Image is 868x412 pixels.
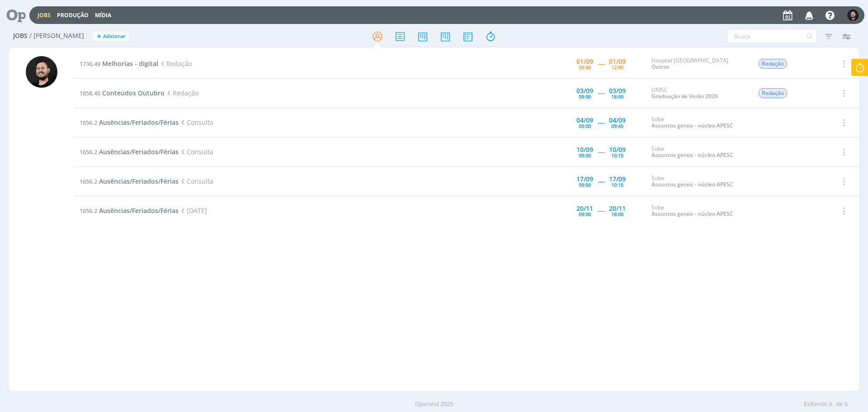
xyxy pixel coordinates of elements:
[576,88,593,94] div: 03/09
[99,147,179,156] span: Ausências/Feriados/Férias
[651,92,718,100] a: Graduação de Verão 2026
[80,206,179,215] a: 1656.2Ausências/Feriados/Férias
[179,177,213,185] span: Consulta
[836,400,843,409] span: de
[579,182,591,187] div: 09:00
[759,88,787,98] span: Redação
[847,7,859,23] button: B
[179,206,207,215] span: [DATE]
[611,153,623,158] div: 10:15
[727,29,817,43] input: Busca
[609,58,626,65] div: 01/09
[38,11,51,19] a: Jobs
[609,205,626,212] div: 20/11
[609,117,626,123] div: 04/09
[579,65,591,70] div: 09:00
[847,9,859,21] img: B
[611,123,623,128] div: 09:45
[651,87,745,100] div: UNISC
[651,175,745,188] div: Sobe
[598,59,604,68] span: -----
[35,12,53,19] button: Jobs
[99,118,179,127] span: Ausências/Feriados/Férias
[80,148,97,156] span: 1656.2
[759,59,787,69] span: Redação
[651,210,733,218] a: Assuntos gerais - núcleo APESC
[609,176,626,182] div: 17/09
[99,206,179,215] span: Ausências/Feriados/Férias
[576,117,593,123] div: 04/09
[99,177,179,185] span: Ausências/Feriados/Férias
[651,63,670,71] a: Outros
[844,400,848,409] span: 6
[102,59,158,68] span: Melhorias - digital
[651,151,733,159] a: Assuntos gerais - núcleo APESC
[80,207,97,215] span: 1656.2
[804,400,827,409] span: Exibindo
[102,89,165,97] span: Conteúdos Outubro
[80,118,97,127] span: 1656.2
[651,122,733,129] a: Assuntos gerais - núcleo APESC
[103,33,126,39] span: Adicionar
[92,12,114,19] button: Mídia
[80,89,165,97] a: 1858.45Conteúdos Outubro
[576,205,593,212] div: 20/11
[611,94,623,99] div: 18:00
[576,176,593,182] div: 17/09
[80,89,100,97] span: 1858.45
[80,177,97,185] span: 1656.2
[651,204,745,218] div: Sobe
[598,206,604,215] span: -----
[80,177,179,185] a: 1656.2Ausências/Feriados/Férias
[179,118,213,127] span: Consulta
[579,123,591,128] div: 09:00
[579,153,591,158] div: 09:00
[80,147,179,156] a: 1656.2Ausências/Feriados/Férias
[29,32,84,40] span: / [PERSON_NAME]
[651,180,733,188] a: Assuntos gerais - núcleo APESC
[165,89,198,97] span: Redação
[598,89,604,97] span: -----
[611,212,623,217] div: 18:00
[598,177,604,185] span: -----
[93,32,129,41] button: +Adicionar
[179,147,213,156] span: Consulta
[651,57,745,71] div: Hospital [GEOGRAPHIC_DATA]
[576,58,593,65] div: 01/09
[829,400,832,409] span: 6
[80,59,158,68] a: 1736.49Melhorias - digital
[158,59,192,68] span: Redação
[598,147,604,156] span: -----
[651,116,745,129] div: Sobe
[611,65,623,70] div: 12:00
[609,147,626,153] div: 10/09
[576,147,593,153] div: 10/09
[80,118,179,127] a: 1656.2Ausências/Feriados/Férias
[95,11,111,19] a: Mídia
[80,60,100,68] span: 1736.49
[609,88,626,94] div: 03/09
[13,32,28,40] span: Jobs
[651,146,745,159] div: Sobe
[26,56,57,88] img: B
[611,182,623,187] div: 10:15
[579,212,591,217] div: 09:00
[97,32,101,41] span: +
[598,118,604,127] span: -----
[579,94,591,99] div: 09:00
[54,12,91,19] button: Produção
[57,11,89,19] a: Produção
